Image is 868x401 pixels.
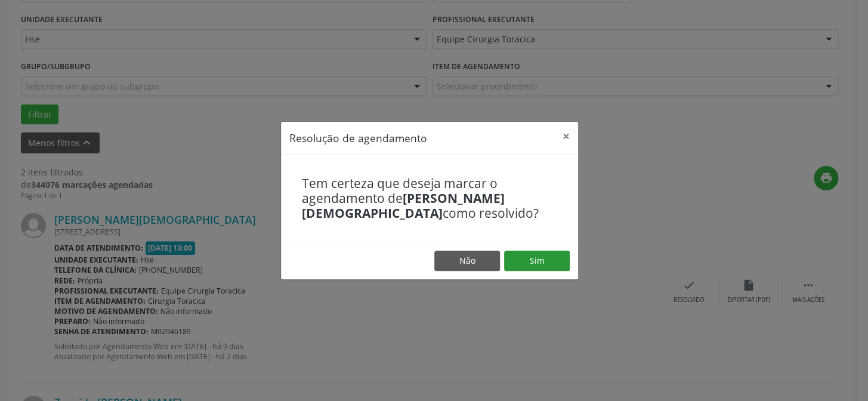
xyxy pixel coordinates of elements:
h5: Resolução de agendamento [289,130,427,146]
h4: Tem certeza que deseja marcar o agendamento de como resolvido? [302,176,557,221]
button: Sim [504,251,570,271]
button: Close [554,122,578,151]
button: Não [434,251,500,271]
b: [PERSON_NAME][DEMOGRAPHIC_DATA] [302,190,505,221]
